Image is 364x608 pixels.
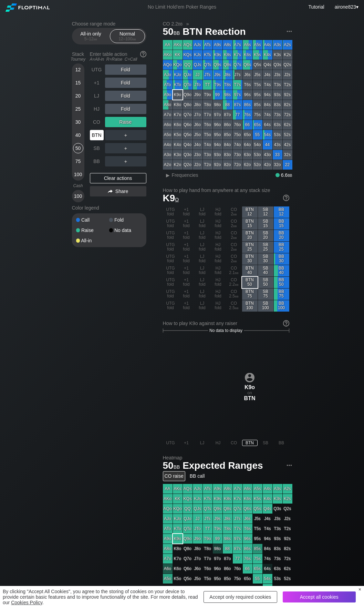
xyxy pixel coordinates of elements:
div: Normal [112,30,143,43]
div: BTN 12 [242,206,258,218]
div: CO 2 [226,242,242,253]
div: HJ [90,104,104,114]
div: 66 [243,120,252,130]
img: ellipsis.fd386fe8.svg [285,28,293,35]
div: BB 12 [274,206,289,218]
div: ＋ [105,143,146,153]
a: Cookies Policy [11,600,42,605]
div: T5o [203,130,212,140]
span: bb [235,270,239,275]
div: 43s [273,140,282,150]
div: SB 30 [258,253,273,265]
div: A8o [163,100,173,110]
div: 83o [223,150,232,160]
div: Raise [105,117,146,127]
div: 53s [273,130,282,140]
div: Tourney [69,57,87,62]
div: BTN 15 [242,218,258,230]
div: SB 20 [258,230,273,241]
div: LJ fold [195,242,210,253]
span: bb [233,259,237,263]
div: 54s [263,130,272,140]
span: 50 [162,27,181,38]
div: 75s [253,110,262,120]
div: 94s [263,90,272,100]
div: 15 [73,78,83,88]
div: 73s [273,110,282,120]
div: K8s [223,50,232,60]
a: Tutorial [309,4,324,10]
div: J7s [233,70,242,80]
div: JTs [203,70,212,80]
div: 75 [73,156,83,166]
div: AJo [163,70,173,80]
div: BB 25 [274,242,289,253]
div: KQs [183,50,193,60]
div: No data [109,228,142,233]
span: » [183,21,193,27]
div: K8o [173,100,183,110]
div: 43o [263,150,272,160]
div: Q4o [183,140,193,150]
div: Q6o [183,120,193,130]
div: A7s [233,40,242,50]
div: Call [76,217,109,222]
div: K4o [173,140,183,150]
div: J6s [243,70,252,80]
span: bb [233,223,237,228]
div: 74o [233,140,242,150]
div: 97o [213,110,222,120]
div: T3s [273,80,282,90]
div: 88 [223,100,232,110]
div: J8s [223,70,232,80]
div: 72s [283,110,292,120]
div: +1 fold [179,253,194,265]
div: A4s [263,40,272,50]
div: 22 [283,160,292,170]
div: HJ fold [210,230,226,241]
div: LJ [90,91,104,101]
div: QJs [193,60,202,70]
div: SB 40 [258,265,273,276]
div: Fold [105,64,146,75]
div: UTG fold [163,277,178,288]
div: J7o [193,110,202,120]
div: No Limit Hold’em Poker Ranges [137,4,227,11]
span: CO 2.2 [162,21,184,27]
div: Raise [76,228,109,233]
span: bb [178,21,183,27]
div: Q8s [223,60,232,70]
div: 86o [223,120,232,130]
div: ＋ [105,156,146,166]
div: BB 15 [274,218,289,230]
span: airone823 [335,4,356,10]
div: 12 [73,64,83,75]
div: HJ fold [210,206,226,218]
div: KTo [173,80,183,90]
div: QJo [183,70,193,80]
div: AJs [193,40,202,50]
div: BTN 20 [242,230,258,241]
div: HJ fold [210,265,226,276]
div: SB [90,143,104,153]
div: HJ fold [210,218,226,230]
div: 84s [263,100,272,110]
div: QQ [183,60,193,70]
div: A2s [283,40,292,50]
div: Share [90,186,146,196]
div: Cash [69,183,87,188]
div: A8s [223,40,232,50]
div: Fold [105,78,146,88]
div: UTG fold [163,265,178,276]
div: T8s [223,80,232,90]
div: 32s [283,150,292,160]
div: CO 2 [226,230,242,241]
img: help.32db89a4.svg [139,50,147,58]
div: Q5o [183,130,193,140]
div: T9s [213,80,222,90]
span: BTN Reaction [181,27,247,38]
div: 32o [273,160,282,170]
div: Q9o [183,90,193,100]
div: T5s [253,80,262,90]
div: 92s [283,90,292,100]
